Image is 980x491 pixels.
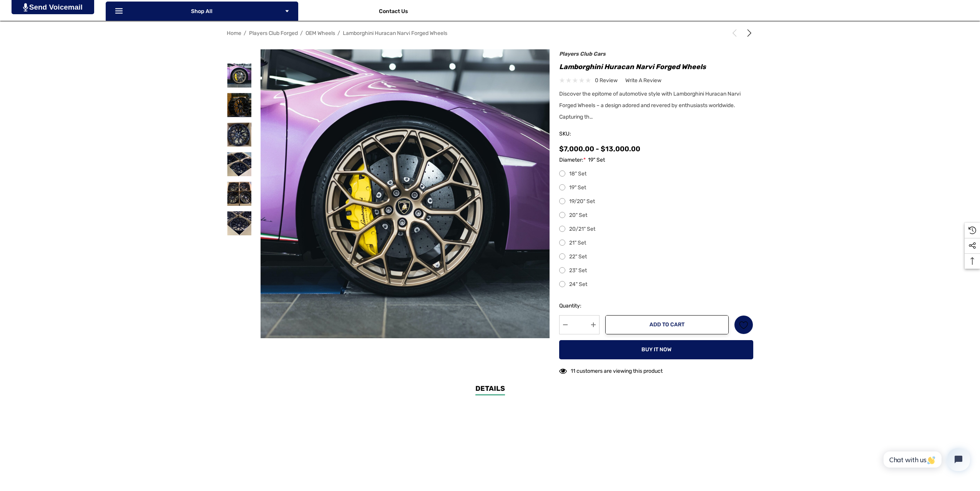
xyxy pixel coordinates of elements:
[559,51,606,57] a: Players Club Cars
[559,301,600,311] label: Quantity:
[559,129,598,139] span: SKU:
[559,145,640,153] span: $7,000.00 - $13,000.00
[605,315,729,334] button: Add to Cart
[734,315,753,334] a: Wish List
[227,182,251,206] img: Lamborghini Huracan Wheels
[114,7,126,16] svg: Icon Line
[625,77,661,84] span: Write a Review
[306,30,335,36] a: OEM Wheels
[559,364,663,376] div: 11 customers are viewing this product
[475,384,505,395] a: Details
[379,8,408,17] a: Contact Us
[559,238,753,248] label: 21" Set
[559,61,753,73] h1: Lamborghini Huracan Narvi Forged Wheels
[227,211,251,235] img: Lamborghini Huracan Wheels
[965,257,980,265] svg: Top
[968,226,976,234] svg: Recently Viewed
[559,211,753,220] label: 20" Set
[249,30,298,36] a: Players Club Forged
[227,152,251,176] img: Lamborghini Huracan Wheels
[968,242,976,250] svg: Social Media
[559,91,741,120] span: Discover the epitome of automotive style with Lamborghini Huracan Narvi Forged Wheels – a design ...
[739,321,748,329] svg: Wish List
[227,122,251,147] img: Lamborghini Huracan Wheels
[106,2,298,21] p: Shop All
[731,29,741,37] a: Previous
[559,155,753,165] label: Diameter:
[23,3,28,12] img: PjwhLS0gR2VuZXJhdG9yOiBHcmF2aXQuaW8gLS0+PHN2ZyB4bWxucz0iaHR0cDovL3d3dy53My5vcmcvMjAwMC9zdmciIHhtb...
[559,169,753,179] label: 18" Set
[559,252,753,261] label: 22" Set
[625,76,661,85] a: Write a Review
[559,183,753,192] label: 19" Set
[875,441,977,478] iframe: Tidio Chat
[559,197,753,206] label: 19/20" Set
[559,225,753,234] label: 20/21" Set
[559,266,753,275] label: 23" Set
[227,93,251,117] img: Lamborghini Huracan Wheels
[742,29,753,37] a: Next
[343,30,447,36] a: Lamborghini Huracan Narvi Forged Wheels
[227,26,753,40] nav: Breadcrumb
[588,155,605,165] span: 19" Set
[559,280,753,289] label: 24" Set
[227,30,241,36] a: Home
[227,63,251,88] img: Lamborghini Huracan Wheels
[595,76,618,85] span: 0 review
[284,8,290,14] svg: Icon Arrow Down
[559,340,753,359] button: Buy it now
